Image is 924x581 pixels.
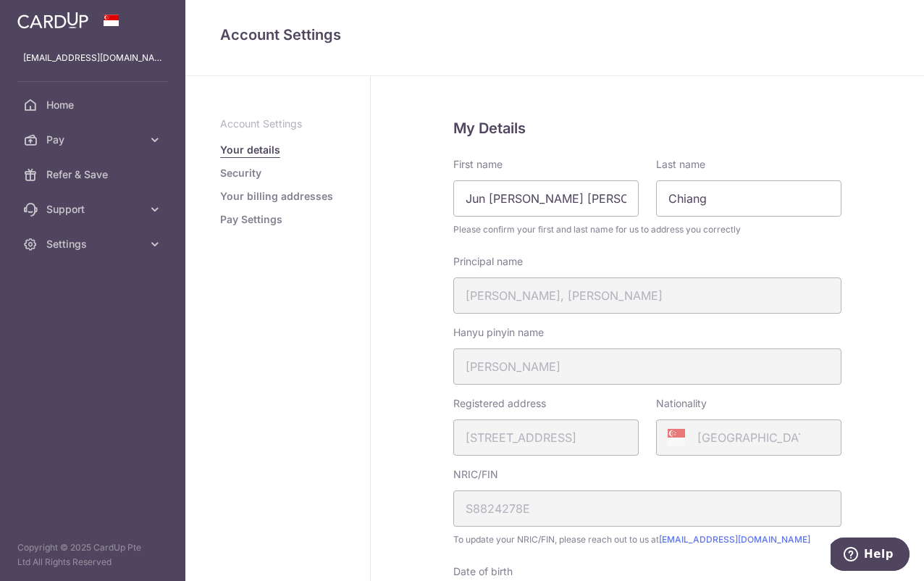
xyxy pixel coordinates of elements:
a: Security [220,166,261,180]
input: Last name [656,180,841,217]
p: Account Settings [220,117,335,131]
a: [EMAIL_ADDRESS][DOMAIN_NAME] [659,534,810,545]
span: Settings [46,237,142,251]
label: NRIC/FIN [453,467,498,482]
a: Your details [220,143,280,157]
h5: My Details [453,117,841,140]
label: First name [453,157,503,172]
img: CardUp [17,12,88,29]
label: Nationality [656,396,707,411]
label: Hanyu pinyin name [453,325,544,340]
span: Pay [46,133,142,147]
label: Principal name [453,254,523,269]
p: [EMAIL_ADDRESS][DOMAIN_NAME] [23,51,162,65]
a: Pay Settings [220,212,282,227]
label: Registered address [453,396,546,411]
iframe: Opens a widget where you can find more information [831,538,910,574]
a: Your billing addresses [220,189,333,204]
span: Refer & Save [46,167,142,182]
span: Home [46,98,142,112]
span: Support [46,202,142,217]
span: Help [33,10,63,23]
span: Please confirm your first and last name for us to address you correctly [453,222,841,237]
label: Last name [656,157,705,172]
input: First name [453,180,639,217]
span: To update your NRIC/FIN, please reach out to us at [453,532,841,547]
h4: Account Settings [220,23,889,46]
label: Date of birth [453,564,513,579]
